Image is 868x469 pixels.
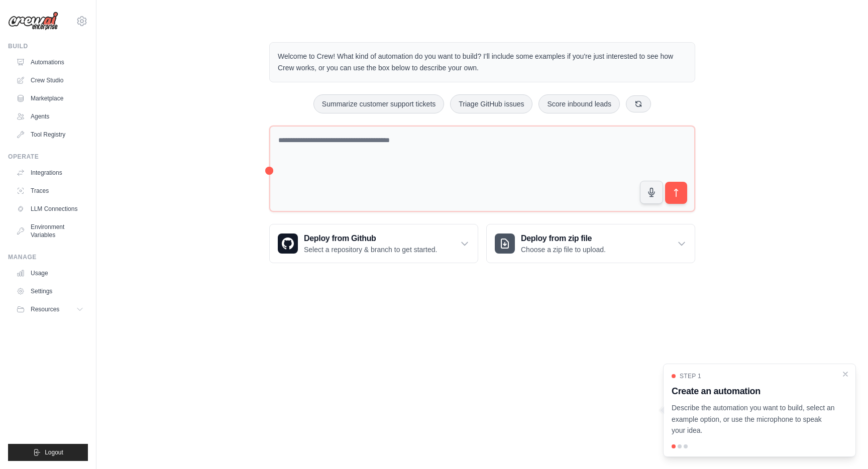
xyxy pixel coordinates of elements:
[538,94,620,113] button: Score inbound leads
[12,127,88,143] a: Tool Registry
[521,245,606,255] p: Choose a zip file to upload.
[12,219,88,243] a: Environment Variables
[278,51,687,74] p: Welcome to Crew! What kind of automation do you want to build? I'll include some examples if you'...
[672,384,835,398] h3: Create an automation
[12,301,88,317] button: Resources
[12,108,88,125] a: Agents
[12,165,88,181] a: Integrations
[8,12,58,31] img: Logo
[304,232,437,245] h3: Deploy from Github
[8,253,88,261] div: Manage
[8,153,88,161] div: Operate
[12,283,88,299] a: Settings
[31,305,59,313] span: Resources
[8,444,88,461] button: Logout
[12,72,88,88] a: Crew Studio
[12,265,88,281] a: Usage
[8,42,88,50] div: Build
[521,232,606,245] h3: Deploy from zip file
[12,201,88,217] a: LLM Connections
[680,372,701,380] span: Step 1
[313,94,444,113] button: Summarize customer support tickets
[12,183,88,199] a: Traces
[841,370,849,378] button: Close walkthrough
[12,90,88,106] a: Marketplace
[672,402,835,436] p: Describe the automation you want to build, select an example option, or use the microphone to spe...
[304,245,437,255] p: Select a repository & branch to get started.
[450,94,532,113] button: Triage GitHub issues
[12,54,88,70] a: Automations
[45,448,63,456] span: Logout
